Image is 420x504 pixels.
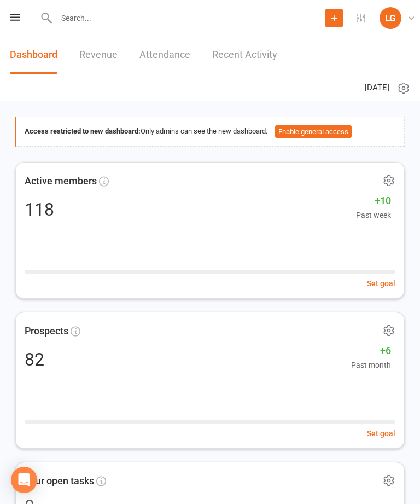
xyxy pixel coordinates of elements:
[356,193,391,209] span: +10
[79,36,118,74] a: Revenue
[25,125,396,138] div: Only admins can see the new dashboard.
[212,36,277,74] a: Recent Activity
[11,467,37,493] div: Open Intercom Messenger
[139,36,190,74] a: Attendance
[25,201,54,218] div: 118
[25,351,44,368] div: 82
[380,7,401,29] div: LG
[351,343,391,359] span: +6
[10,36,57,74] a: Dashboard
[25,127,141,135] strong: Access restricted to new dashboard:
[356,209,391,221] span: Past week
[25,473,94,489] span: Your open tasks
[53,10,325,26] input: Search...
[365,81,389,94] span: [DATE]
[25,173,97,189] span: Active members
[275,125,352,138] button: Enable general access
[367,277,395,289] button: Set goal
[351,359,391,371] span: Past month
[367,427,395,439] button: Set goal
[25,323,68,339] span: Prospects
